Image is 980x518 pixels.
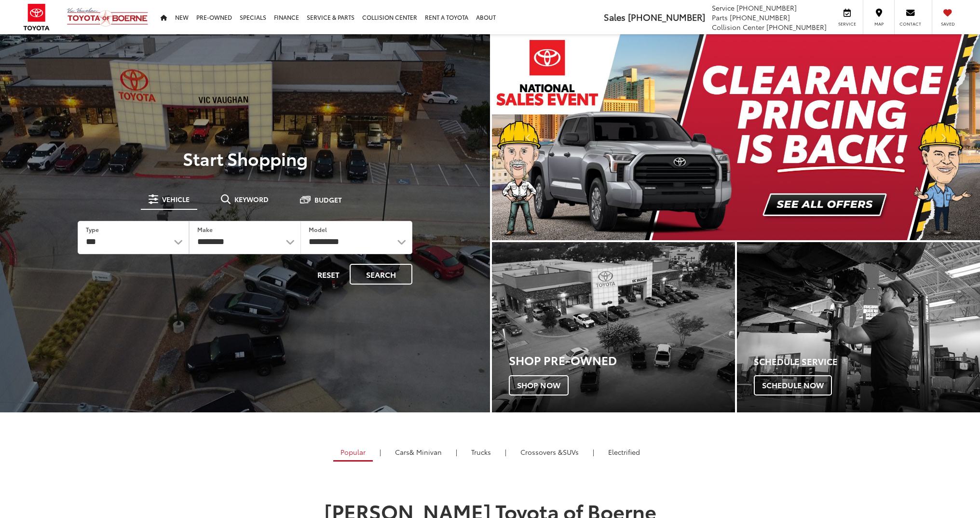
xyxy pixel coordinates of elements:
[590,447,597,457] li: |
[754,357,980,367] h4: Schedule Service
[736,3,797,13] span: [PHONE_NUMBER]
[509,375,569,395] span: Shop Now
[197,225,213,233] label: Make
[604,11,626,23] span: Sales
[492,34,980,240] div: carousel slide number 1 of 2
[712,22,764,32] span: Collision Center
[377,447,383,457] li: |
[86,225,99,233] label: Type
[766,22,827,32] span: [PHONE_NUMBER]
[601,444,647,460] a: Electrified
[868,21,889,27] span: Map
[309,225,327,233] label: Model
[712,3,735,13] span: Service
[388,444,449,460] a: Cars
[162,196,190,203] span: Vehicle
[453,447,460,457] li: |
[492,34,980,240] section: Carousel section with vehicle pictures - may contain disclaimers.
[754,375,832,395] span: Schedule Now
[350,264,412,285] button: Search
[737,242,980,412] a: Schedule Service Schedule Now
[737,242,980,412] div: Toyota
[333,444,373,462] a: Popular
[907,54,980,221] button: Click to view next picture.
[712,13,728,22] span: Parts
[628,11,705,23] span: [PHONE_NUMBER]
[492,54,565,221] button: Click to view previous picture.
[309,264,348,285] button: Reset
[730,13,790,22] span: [PHONE_NUMBER]
[937,21,958,27] span: Saved
[234,196,269,203] span: Keyword
[509,354,735,366] h3: Shop Pre-Owned
[899,21,921,27] span: Contact
[520,447,563,457] span: Crossovers &
[67,7,149,27] img: Vic Vaughan Toyota of Boerne
[409,447,442,457] span: & Minivan
[492,242,735,412] a: Shop Pre-Owned Shop Now
[492,34,980,240] img: Clearance Pricing Is Back
[492,242,735,412] div: Toyota
[513,444,586,460] a: SUVs
[503,447,509,457] li: |
[314,196,342,203] span: Budget
[464,444,498,460] a: Trucks
[41,149,449,168] p: Start Shopping
[836,21,858,27] span: Service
